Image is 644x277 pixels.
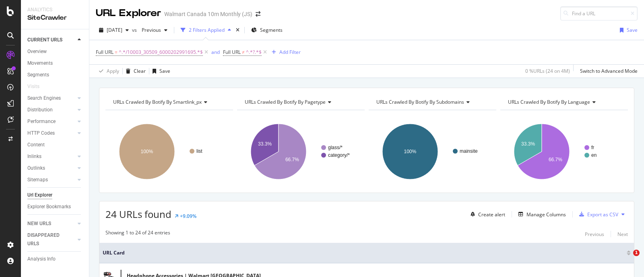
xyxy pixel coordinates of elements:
span: ^.*/10003_30509_6000202991695.*$ [119,47,203,58]
text: mainsite [460,148,478,154]
div: Visits [27,82,39,91]
h4: URLs Crawled By Botify By pagetype [243,96,357,109]
span: URL Card [103,249,625,256]
div: Save [627,27,638,33]
a: Outlinks [27,164,75,172]
div: NEW URLS [27,220,51,228]
span: Segments [260,27,283,33]
text: 66.7% [549,157,562,162]
a: Url Explorer [27,191,83,199]
button: and [211,48,220,56]
a: HTTP Codes [27,129,75,137]
div: CURRENT URLS [27,36,62,44]
h4: URLs Crawled By Botify By language [506,96,621,109]
svg: A chart. [500,117,626,187]
button: Create alert [467,208,505,221]
button: Manage Columns [515,209,566,219]
div: Sitemaps [27,176,48,184]
div: +9.09% [180,213,196,220]
button: Save [149,65,170,78]
div: Export as CSV [587,211,618,218]
div: Previous [585,231,604,238]
a: Segments [27,71,83,79]
span: URLs Crawled By Botify By smartlink_px [113,98,202,105]
div: Walmart Canada 10m Monthly (JS) [164,10,252,18]
svg: A chart. [237,117,363,187]
div: 0 % URLs ( 24 on 4M ) [525,68,570,74]
span: vs [132,27,138,33]
div: Explorer Bookmarks [27,203,71,211]
a: Sitemaps [27,176,75,184]
span: Previous [138,27,161,33]
svg: A chart. [105,117,231,187]
text: 100% [404,149,417,154]
span: Full URL [96,49,114,55]
a: Explorer Bookmarks [27,203,83,211]
text: 33.3% [258,141,272,147]
text: 66.7% [285,157,299,162]
button: Add Filter [268,47,301,57]
span: Full URL [223,49,241,55]
a: DISAPPEARED URLS [27,231,75,248]
div: and [211,49,220,55]
div: Analysis Info [27,255,56,263]
text: glass/* [328,145,343,150]
div: Outlinks [27,164,45,172]
a: Performance [27,117,75,126]
div: Performance [27,117,56,126]
button: Save [617,24,638,37]
div: Analytics [27,6,83,13]
a: NEW URLS [27,220,75,228]
iframe: Intercom live chat [617,250,636,269]
div: Search Engines [27,94,61,103]
a: Movements [27,59,83,68]
div: Next [617,231,628,238]
a: CURRENT URLS [27,36,75,44]
text: 33.3% [521,141,535,147]
text: 100% [141,149,153,154]
div: Manage Columns [526,211,566,218]
input: Find a URL [560,6,638,21]
div: Url Explorer [27,191,52,199]
button: [DATE] [96,24,132,37]
a: Content [27,141,83,149]
div: DISAPPEARED URLS [27,231,68,248]
div: times [234,26,241,34]
button: Segments [248,24,286,37]
a: Analysis Info [27,255,83,263]
text: list [196,148,202,154]
button: Apply [96,65,119,78]
a: Search Engines [27,94,75,103]
text: fr [591,145,594,150]
div: Segments [27,71,49,79]
button: Previous [138,24,171,37]
a: Distribution [27,106,75,114]
span: 1 [633,250,640,256]
div: Apply [107,68,119,74]
div: Clear [134,68,146,74]
span: URLs Crawled By Botify By subdomains [376,98,464,105]
div: Create alert [478,211,505,218]
a: Overview [27,47,83,56]
div: Overview [27,47,47,56]
div: Showing 1 to 24 of 24 entries [105,229,170,239]
div: Inlinks [27,152,41,161]
div: SiteCrawler [27,13,83,23]
div: arrow-right-arrow-left [256,11,260,17]
div: Content [27,141,45,149]
div: 2 Filters Applied [189,27,225,33]
div: Movements [27,59,53,68]
div: URL Explorer [96,6,161,20]
a: Visits [27,82,47,91]
button: Switch to Advanced Mode [577,65,638,78]
button: Clear [123,65,146,78]
button: Next [617,229,628,239]
svg: A chart. [369,117,494,187]
div: HTTP Codes [27,129,55,137]
text: category/* [328,152,350,158]
span: URLs Crawled By Botify By language [508,98,590,105]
